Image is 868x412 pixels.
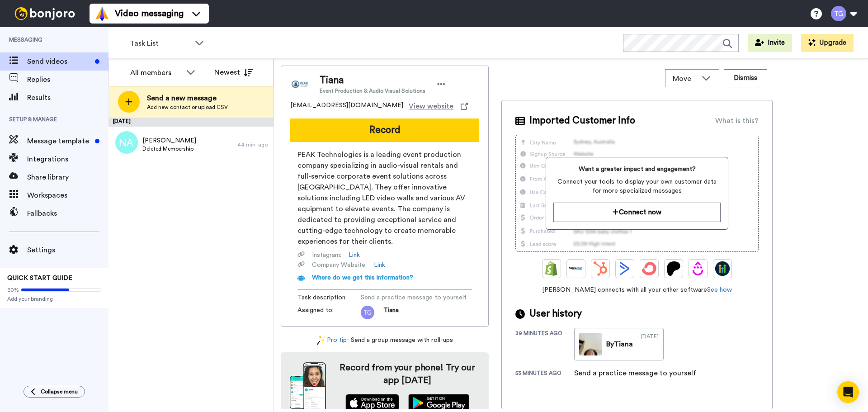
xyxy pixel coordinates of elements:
div: Send a practice message to yourself [574,368,696,379]
span: Collapse menu [41,388,78,395]
span: Fallbacks [27,208,108,219]
img: magic-wand.svg [317,336,325,345]
img: Shopify [544,261,559,276]
a: ByTiana[DATE] [574,328,664,360]
span: Imported Customer Info [529,114,635,128]
img: vm-color.svg [95,6,109,21]
img: 30ca8fb6-491e-463c-ade8-e8d5b53982bf-thumb.jpg [579,333,602,355]
span: Tiana [320,74,425,87]
span: User history [529,307,582,321]
span: Instagram : [312,251,341,260]
a: Link [349,251,360,260]
span: [EMAIL_ADDRESS][DOMAIN_NAME] [290,101,403,112]
img: ActiveCampaign [618,261,632,276]
span: Send a new message [147,93,228,104]
img: download [290,362,326,411]
img: playstore [408,394,469,412]
span: QUICK START GUIDE [7,275,72,281]
img: Image of Tiana [290,73,313,95]
span: Share library [27,172,108,183]
img: appstore [345,394,399,412]
span: Message template [27,136,91,147]
span: Video messaging [115,7,184,20]
button: Record [290,118,479,142]
button: Upgrade [801,34,854,52]
button: Collapse menu [24,386,85,398]
img: bj-logo-header-white.svg [11,7,79,20]
div: [DATE] [108,118,274,127]
img: Patreon [666,261,681,276]
a: Link [374,260,385,270]
span: PEAK Technologies is a leading event production company specializing in audio-visual rentals and ... [297,149,472,247]
a: View website [409,101,468,112]
span: Deleted Membership [142,145,196,152]
img: GoHighLevel [715,261,730,276]
span: Assigned to: [297,306,361,319]
span: Want a greater impact and engagement? [553,165,720,174]
a: Pro tip [317,336,347,345]
span: View website [409,101,453,112]
div: What is this? [715,115,759,126]
div: - Send a group message with roll-ups [281,336,489,345]
button: Dismiss [724,69,767,87]
span: Results [27,92,108,103]
div: 39 minutes ago [515,330,574,360]
span: [PERSON_NAME] connects with all your other software [515,285,759,294]
a: See how [707,287,732,293]
img: Hubspot [593,261,608,276]
h4: Record from your phone! Try our app [DATE] [335,361,480,387]
div: Open Intercom Messenger [837,381,859,403]
span: Add new contact or upload CSV [147,104,228,111]
span: Integrations [27,154,108,165]
img: Drip [691,261,705,276]
span: Replies [27,74,108,85]
button: Connect now [553,203,720,222]
span: Event Production & Audio Visual Solutions [320,87,425,95]
span: Connect your tools to display your own customer data for more specialized messages [553,177,720,195]
span: Where do we get this information? [312,275,413,281]
button: Invite [748,34,792,52]
span: Task description : [297,293,361,302]
img: ConvertKit [642,261,656,276]
div: 44 min. ago [237,141,269,148]
span: [PERSON_NAME] [142,136,196,145]
span: 60% [7,286,19,294]
div: 53 minutes ago [515,369,574,379]
img: Ontraport [569,261,583,276]
img: tg.png [361,306,374,319]
span: Send a practice message to yourself [361,293,467,302]
span: Move [673,73,697,84]
span: Company Website : [312,260,367,270]
span: Settings [27,245,108,256]
button: Newest [208,63,259,81]
div: [DATE] [641,333,659,355]
span: Task List [130,38,190,49]
span: Add your branding [7,295,101,303]
div: By Tiana [606,339,633,350]
span: Tiana [383,306,399,319]
div: All members [130,67,182,78]
img: na.png [115,131,138,154]
span: Send videos [27,56,91,67]
span: Workspaces [27,190,108,201]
